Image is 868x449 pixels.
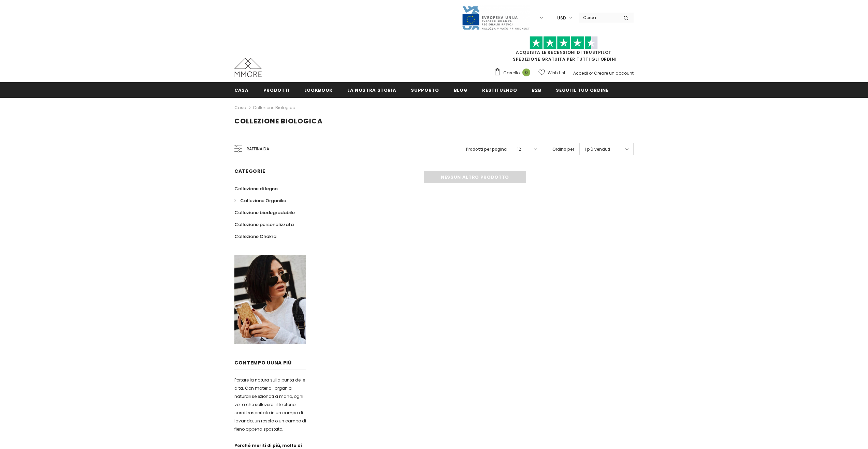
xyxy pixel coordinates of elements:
[556,82,608,98] a: Segui il tuo ordine
[538,67,565,79] a: Wish List
[462,15,530,20] a: Javni Razpis
[253,105,295,110] a: Collezione biologica
[234,168,265,175] span: Categorie
[548,70,565,76] span: Wish List
[240,197,286,204] span: Collezione Organika
[234,82,249,98] a: Casa
[532,87,541,93] span: B2B
[552,146,574,153] label: Ordina per
[411,82,439,98] a: supporto
[234,183,278,195] a: Collezione di legno
[234,219,294,230] a: Collezione personalizzata
[482,87,517,93] span: Restituendo
[579,13,618,23] input: Search Site
[347,87,396,93] span: La nostra storia
[411,87,439,93] span: supporto
[573,70,588,76] a: Accedi
[522,69,530,76] span: 0
[234,207,295,219] a: Collezione biodegradabile
[234,195,286,207] a: Collezione Organika
[589,70,593,76] span: or
[234,230,276,242] a: Collezione Chakra
[466,146,507,153] label: Prodotti per pagina
[234,87,249,93] span: Casa
[234,233,276,240] span: Collezione Chakra
[234,58,262,77] img: Casi MMORE
[494,39,634,62] span: SPEDIZIONE GRATUITA PER TUTTI GLI ORDINI
[234,359,292,366] span: contempo uUna più
[516,49,611,55] a: Acquista le recensioni di TrustPilot
[503,70,520,76] span: Carrello
[234,376,306,433] p: Portare la natura sulla punta delle dita. Con materiali organici naturali selezionati a mano, ogn...
[556,87,608,93] span: Segui il tuo ordine
[462,5,530,30] img: Javni Razpis
[585,146,610,153] span: I più venduti
[263,87,290,93] span: Prodotti
[234,104,246,112] a: Casa
[234,221,294,228] span: Collezione personalizzata
[454,82,468,98] a: Blog
[454,87,468,93] span: Blog
[304,82,333,98] a: Lookbook
[304,87,333,93] span: Lookbook
[247,145,269,153] span: Raffina da
[594,70,634,76] a: Creare un account
[517,146,521,153] span: 12
[263,82,290,98] a: Prodotti
[482,82,517,98] a: Restituendo
[234,116,323,126] span: Collezione biologica
[494,68,534,78] a: Carrello 0
[234,209,295,216] span: Collezione biodegradabile
[530,36,598,49] img: Fidati di Pilot Stars
[234,185,278,192] span: Collezione di legno
[557,15,566,21] span: USD
[347,82,396,98] a: La nostra storia
[532,82,541,98] a: B2B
